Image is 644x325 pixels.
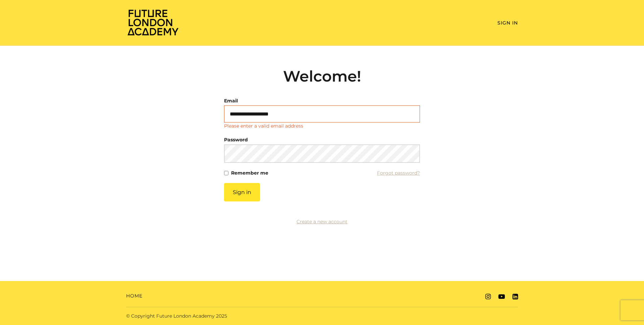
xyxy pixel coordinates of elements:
label: Password [224,135,248,144]
button: Sign in [224,183,260,201]
a: Create a new account [297,219,347,225]
a: Forgot password? [377,168,420,178]
p: Please enter a valid email address [224,123,303,130]
h2: Welcome! [224,67,420,85]
a: Home [126,292,143,299]
div: © Copyright Future London Academy 2025 [121,313,322,320]
label: Remember me [231,168,268,178]
label: Email [224,96,238,105]
a: Sign In [497,20,518,26]
img: Home Page [126,9,180,36]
